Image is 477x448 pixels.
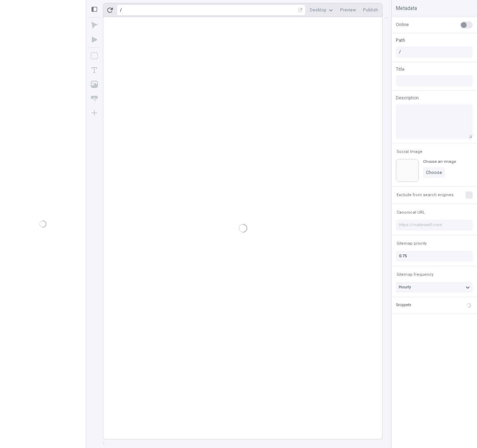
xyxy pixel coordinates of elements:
span: Canonical URL [397,210,425,215]
div: Snippets [396,302,411,308]
button: Exclude from search engines [395,191,455,199]
button: Choose [423,167,445,178]
button: Button [88,92,101,105]
div: Choose an image [423,159,456,164]
button: Box [88,49,101,62]
button: Preview [337,5,359,15]
span: Choose [426,170,442,175]
span: Publish [363,7,378,13]
span: Preview [340,7,356,13]
span: Hourly [399,284,411,290]
span: Desktop [310,7,327,13]
span: Path [396,37,405,44]
span: Sitemap frequency [397,272,433,277]
span: Title [396,66,404,73]
button: Sitemap frequency [395,270,435,279]
button: Text [88,64,101,76]
button: Canonical URL [395,208,426,217]
span: Description [396,95,419,101]
button: Sitemap priority [395,239,428,248]
span: Online [396,21,409,28]
button: Image [88,78,101,91]
input: https://makeswift.com [396,220,473,230]
button: Desktop [307,5,336,15]
span: Sitemap priority [397,241,427,246]
div: / [120,7,122,13]
button: Social Image [395,148,424,156]
button: Hourly [396,282,473,293]
span: Exclude from search engines [397,192,453,198]
button: Publish [360,5,381,15]
span: Social Image [397,149,422,154]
